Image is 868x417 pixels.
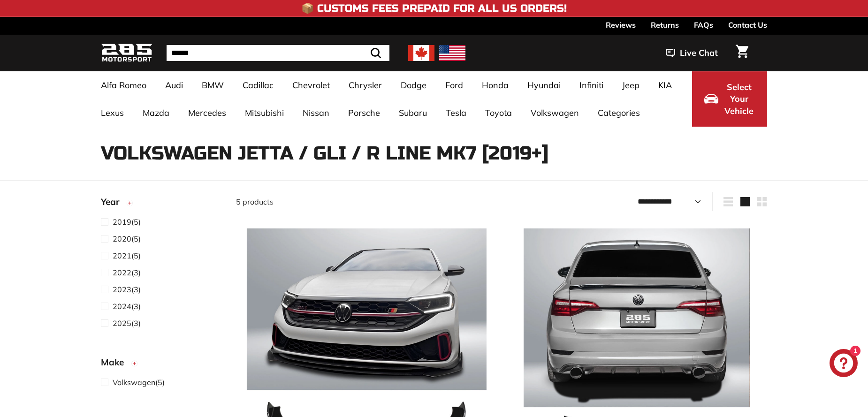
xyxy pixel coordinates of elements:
span: (5) [113,233,141,244]
a: Porsche [339,99,389,127]
h4: 📦 Customs Fees Prepaid for All US Orders! [301,3,567,14]
a: Cadillac [233,71,283,99]
a: KIA [649,71,681,99]
div: 5 products [236,196,502,207]
span: Make [101,356,131,369]
a: Subaru [389,99,436,127]
a: Lexus [91,99,133,127]
span: (3) [113,318,141,329]
a: FAQs [694,17,713,33]
span: (3) [113,301,141,312]
a: Tesla [436,99,476,127]
h1: Volkswagen Jetta / GLI / R Line Mk7 [2019+] [101,143,767,164]
span: 2025 [113,318,131,328]
span: Year [101,195,126,209]
a: Returns [651,17,679,33]
span: 2020 [113,234,131,243]
a: Cart [730,37,754,69]
span: (5) [113,377,165,388]
a: Audi [156,71,192,99]
button: Year [101,192,221,216]
a: Mazda [133,99,179,127]
span: 2023 [113,285,131,294]
span: 2019 [113,217,131,227]
a: Nissan [293,99,339,127]
a: Mitsubishi [236,99,293,127]
a: Categories [588,99,649,127]
span: 2021 [113,251,131,260]
button: Make [101,353,221,376]
a: Ford [436,71,472,99]
a: Dodge [391,71,436,99]
a: Alfa Romeo [91,71,156,99]
a: Volkswagen [521,99,588,127]
span: 2022 [113,268,131,277]
button: Live Chat [654,41,730,65]
a: Chrysler [339,71,391,99]
a: Jeep [613,71,649,99]
a: Chevrolet [283,71,339,99]
a: Reviews [606,17,636,33]
a: Toyota [476,99,521,127]
span: (5) [113,216,141,227]
span: 2024 [113,302,131,311]
span: (3) [113,267,141,278]
a: BMW [192,71,233,99]
a: Contact Us [728,17,767,33]
a: Infiniti [570,71,613,99]
input: Search [167,45,389,61]
span: Select Your Vehicle [723,81,755,117]
img: Logo_285_Motorsport_areodynamics_components [101,42,152,64]
a: Honda [472,71,518,99]
span: (5) [113,250,141,261]
span: (3) [113,284,141,295]
span: Volkswagen [113,378,155,387]
a: Mercedes [179,99,236,127]
button: Select Your Vehicle [692,71,767,127]
inbox-online-store-chat: Shopify online store chat [827,349,860,379]
a: Hyundai [518,71,570,99]
span: Live Chat [680,47,718,59]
